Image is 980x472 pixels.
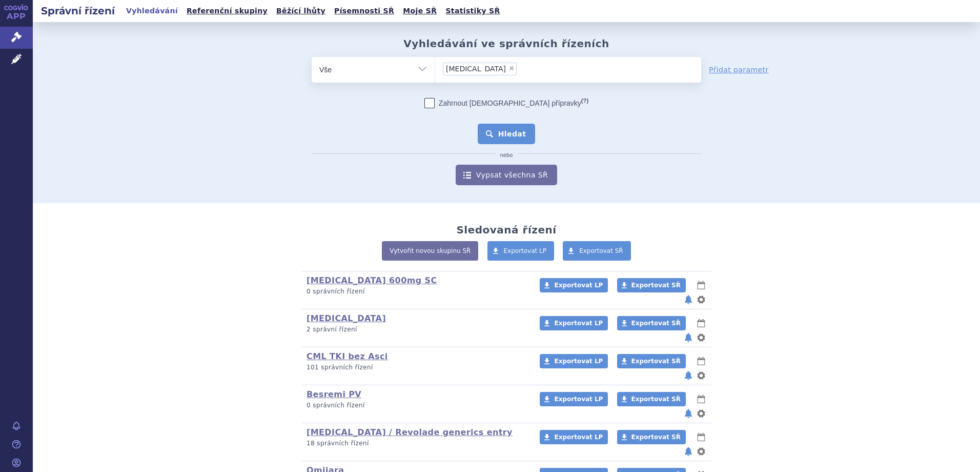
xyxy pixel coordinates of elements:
[563,241,631,261] a: Exportovat SŘ
[617,278,686,292] a: Exportovat SŘ
[696,331,706,344] button: nastavení
[540,430,608,444] a: Exportovat LP
[683,293,693,306] button: notifikace
[456,165,557,185] a: Vypsat všechna SŘ
[631,282,681,289] span: Exportovat SŘ
[631,358,681,365] span: Exportovat SŘ
[307,401,526,410] p: 0 správních řízení
[709,65,769,75] a: Přidat parametr
[696,445,706,458] button: nastavení
[307,363,526,372] p: 101 správních řízení
[400,4,440,18] a: Moje SŘ
[403,37,609,50] h2: Vyhledávání ve správních řízeních
[554,358,603,365] span: Exportovat LP
[307,325,526,334] p: 2 správní řízení
[696,393,706,405] button: lhůty
[540,316,608,330] a: Exportovat LP
[696,369,706,382] button: nastavení
[307,389,361,399] a: Besremi PV
[696,317,706,329] button: lhůty
[540,278,608,292] a: Exportovat LP
[495,152,518,159] i: nebo
[307,276,437,285] a: [MEDICAL_DATA] 600mg SC
[307,439,526,448] p: 18 správních řízení
[554,282,603,289] span: Exportovat LP
[696,293,706,306] button: nastavení
[307,351,388,361] a: CML TKI bez Asci
[183,4,271,18] a: Referenční skupiny
[424,98,588,108] label: Zahrnout [DEMOGRAPHIC_DATA] přípravky
[33,4,123,18] h2: Správní řízení
[683,369,693,382] button: notifikace
[579,247,623,254] span: Exportovat SŘ
[617,354,686,368] a: Exportovat SŘ
[617,392,686,406] a: Exportovat SŘ
[540,354,608,368] a: Exportovat LP
[581,97,588,104] abbr: (?)
[478,124,536,144] button: Hledat
[696,407,706,420] button: nastavení
[331,4,397,18] a: Písemnosti SŘ
[683,331,693,344] button: notifikace
[446,65,506,72] span: [MEDICAL_DATA]
[631,434,681,441] span: Exportovat SŘ
[631,320,681,327] span: Exportovat SŘ
[487,241,555,261] a: Exportovat LP
[683,445,693,458] button: notifikace
[508,65,515,71] span: ×
[520,62,563,75] input: [MEDICAL_DATA]
[554,396,603,403] span: Exportovat LP
[631,396,681,403] span: Exportovat SŘ
[683,407,693,420] button: notifikace
[617,430,686,444] a: Exportovat SŘ
[382,241,478,261] a: Vytvořit novou skupinu SŘ
[696,431,706,443] button: lhůty
[554,434,603,441] span: Exportovat LP
[307,313,386,323] a: [MEDICAL_DATA]
[123,4,181,18] a: Vyhledávání
[504,247,547,254] span: Exportovat LP
[307,287,526,296] p: 0 správních řízení
[442,4,503,18] a: Statistiky SŘ
[696,279,706,291] button: lhůty
[307,427,513,437] a: [MEDICAL_DATA] / Revolade generics entry
[540,392,608,406] a: Exportovat LP
[456,224,556,236] h2: Sledovaná řízení
[273,4,329,18] a: Běžící lhůty
[554,320,603,327] span: Exportovat LP
[617,316,686,330] a: Exportovat SŘ
[696,355,706,367] button: lhůty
